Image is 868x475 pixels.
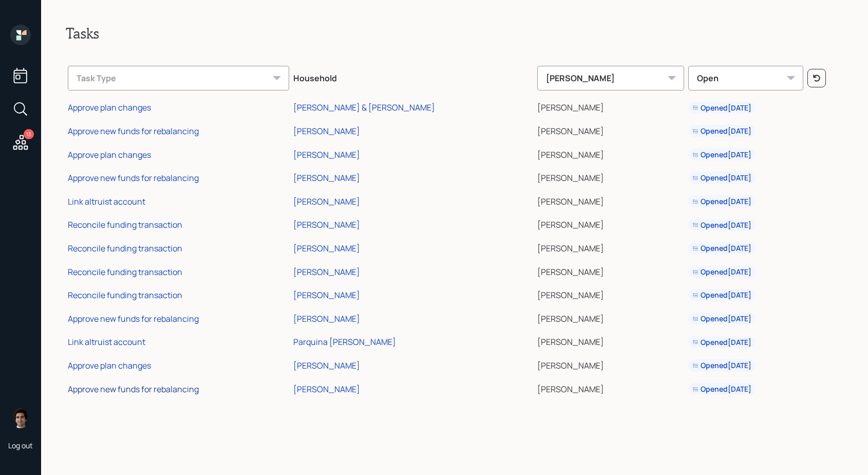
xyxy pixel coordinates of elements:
[293,172,360,184] div: [PERSON_NAME]
[293,243,360,254] div: [PERSON_NAME]
[692,196,751,207] div: Opened [DATE]
[535,188,686,212] td: [PERSON_NAME]
[692,150,751,160] div: Opened [DATE]
[68,243,182,254] div: Reconcile funding transaction
[692,267,751,277] div: Opened [DATE]
[68,313,199,324] div: Approve new funds for rebalancing
[293,219,360,230] div: [PERSON_NAME]
[692,314,751,324] div: Opened [DATE]
[535,141,686,165] td: [PERSON_NAME]
[535,235,686,259] td: [PERSON_NAME]
[692,360,751,371] div: Opened [DATE]
[535,118,686,141] td: [PERSON_NAME]
[293,102,435,113] div: [PERSON_NAME] & [PERSON_NAME]
[10,408,31,428] img: harrison-schaefer-headshot-2.png
[692,220,751,230] div: Opened [DATE]
[535,329,686,353] td: [PERSON_NAME]
[68,149,151,160] div: Approve plan changes
[68,289,182,301] div: Reconcile funding transaction
[688,66,803,90] div: Open
[68,383,199,395] div: Approve new funds for rebalancing
[692,103,751,113] div: Opened [DATE]
[68,66,289,90] div: Task Type
[537,66,684,90] div: [PERSON_NAME]
[293,289,360,301] div: [PERSON_NAME]
[68,219,182,230] div: Reconcile funding transaction
[293,266,360,278] div: [PERSON_NAME]
[692,290,751,300] div: Opened [DATE]
[692,243,751,253] div: Opened [DATE]
[692,173,751,183] div: Opened [DATE]
[68,196,145,207] div: Link altruist account
[293,149,360,160] div: [PERSON_NAME]
[68,172,199,184] div: Approve new funds for rebalancing
[291,59,535,95] th: Household
[293,336,396,348] div: Parquina [PERSON_NAME]
[535,212,686,235] td: [PERSON_NAME]
[535,305,686,329] td: [PERSON_NAME]
[68,336,145,348] div: Link altruist account
[535,376,686,399] td: [PERSON_NAME]
[66,25,843,42] h2: Tasks
[68,102,151,113] div: Approve plan changes
[293,383,360,395] div: [PERSON_NAME]
[293,360,360,371] div: [PERSON_NAME]
[535,95,686,118] td: [PERSON_NAME]
[692,126,751,136] div: Opened [DATE]
[692,337,751,348] div: Opened [DATE]
[68,125,199,137] div: Approve new funds for rebalancing
[535,352,686,376] td: [PERSON_NAME]
[68,266,182,278] div: Reconcile funding transaction
[535,165,686,188] td: [PERSON_NAME]
[535,259,686,282] td: [PERSON_NAME]
[293,196,360,207] div: [PERSON_NAME]
[692,384,751,394] div: Opened [DATE]
[8,441,33,450] div: Log out
[293,313,360,324] div: [PERSON_NAME]
[24,129,34,139] div: 13
[68,360,151,371] div: Approve plan changes
[293,125,360,137] div: [PERSON_NAME]
[535,282,686,305] td: [PERSON_NAME]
